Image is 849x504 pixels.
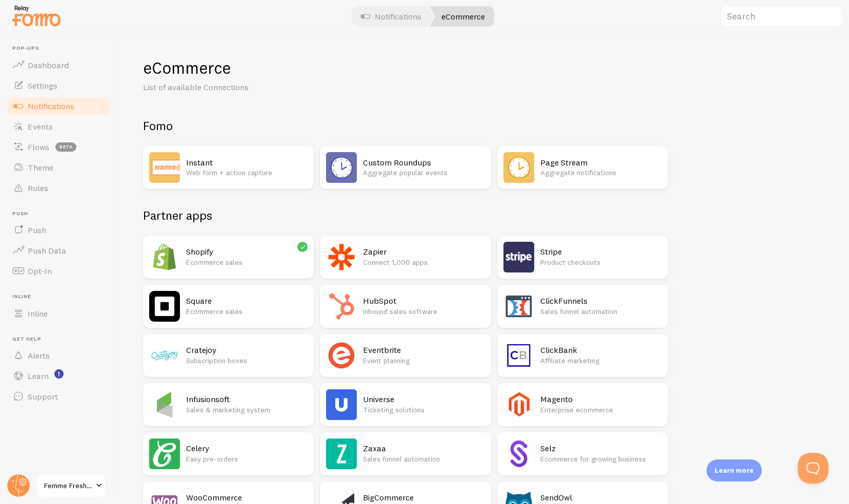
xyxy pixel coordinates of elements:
p: Aggregate notifications [540,167,662,178]
a: Opt-In [6,261,112,281]
img: Cratejoy [149,340,180,371]
p: Product checkouts [540,257,662,267]
h2: ClickFunnels [540,296,662,306]
p: Easy pre-orders [186,454,308,464]
h2: Magento [540,394,662,405]
svg: <p>Watch New Feature Tutorials!</p> [54,369,64,379]
img: Selz [503,438,534,469]
h2: ClickBank [540,345,662,355]
span: Inline [28,308,48,319]
h2: Universe [363,394,484,405]
p: Connect 1,000 apps [363,257,484,267]
span: Dashboard [28,60,69,70]
span: Push [28,225,46,235]
a: Inline [6,303,112,324]
h2: Partner apps [143,207,668,223]
p: Sales funnel automation [540,306,662,317]
img: Zapier [326,242,357,272]
p: Subscription boxes [186,355,308,366]
span: Get Help [12,336,112,343]
iframe: Help Scout Beacon - Open [798,453,828,484]
h2: Zapier [363,246,484,257]
span: Pop-ups [12,45,112,52]
a: Push Data [6,240,112,261]
p: Aggregate popular events [363,167,484,178]
a: Dashboard [6,55,112,75]
h2: Infusionsoft [186,394,308,405]
h2: SendOwl [540,492,662,503]
h2: Shopify [186,246,308,257]
p: Sales funnel automation [363,454,484,464]
p: Web form + action capture [186,167,308,178]
span: Rules [28,183,48,193]
span: Inline [12,293,112,300]
h2: Page Stream [540,157,662,168]
span: Push Data [28,245,66,256]
span: Flows [28,142,49,152]
img: Celery [149,438,180,469]
h2: Selz [540,443,662,454]
img: Stripe [503,242,534,272]
h2: Eventbrite [363,345,484,355]
img: Square [149,291,180,322]
img: Universe [326,389,357,420]
p: Event planning [363,355,484,366]
span: Support [28,391,58,402]
h2: Fomo [143,118,668,134]
span: Opt-In [28,266,52,276]
img: Custom Roundups [326,152,357,183]
a: Support [6,386,112,407]
a: Theme [6,157,112,178]
img: Page Stream [503,152,534,183]
img: ClickBank [503,340,534,371]
span: Theme [28,162,53,173]
p: Enterprise ecommerce [540,405,662,415]
span: Femme Fresh Finds [44,479,93,492]
img: fomo-relay-logo-orange.svg [11,3,62,29]
h2: Square [186,296,308,306]
h2: Instant [186,157,308,168]
h2: BigCommerce [363,492,484,503]
a: Rules [6,178,112,198]
p: List of available Connections [143,81,389,93]
h2: WooCommerce [186,492,308,503]
p: Affiliate marketing [540,355,662,366]
a: Push [6,220,112,240]
a: Notifications [6,96,112,116]
p: Learn more [715,466,754,475]
h2: Celery [186,443,308,454]
img: Eventbrite [326,340,357,371]
a: Events [6,116,112,137]
p: Ecommerce for growing business [540,454,662,464]
div: Learn more [706,459,762,481]
h2: Cratejoy [186,345,308,355]
span: Alerts [28,350,50,361]
img: Infusionsoft [149,389,180,420]
span: beta [55,142,76,152]
span: Notifications [28,101,74,111]
p: Ecommerce sales [186,257,308,267]
span: Events [28,121,53,132]
p: Ticketing solutions [363,405,484,415]
img: ClickFunnels [503,291,534,322]
h2: Custom Roundups [363,157,484,168]
span: Learn [28,371,49,381]
p: Ecommerce sales [186,306,308,317]
img: Instant [149,152,180,183]
h2: HubSpot [363,296,484,306]
h2: Stripe [540,246,662,257]
span: Settings [28,80,57,91]
a: Flows beta [6,137,112,157]
span: Push [12,211,112,217]
img: HubSpot [326,291,357,322]
a: Alerts [6,345,112,366]
h2: Zaxaa [363,443,484,454]
img: Zaxaa [326,438,357,469]
p: Sales & marketing system [186,405,308,415]
img: Magento [503,389,534,420]
h1: eCommerce [143,57,824,78]
p: Inbound sales software [363,306,484,317]
img: Shopify [149,242,180,272]
a: Femme Fresh Finds [37,473,106,498]
a: Settings [6,75,112,96]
